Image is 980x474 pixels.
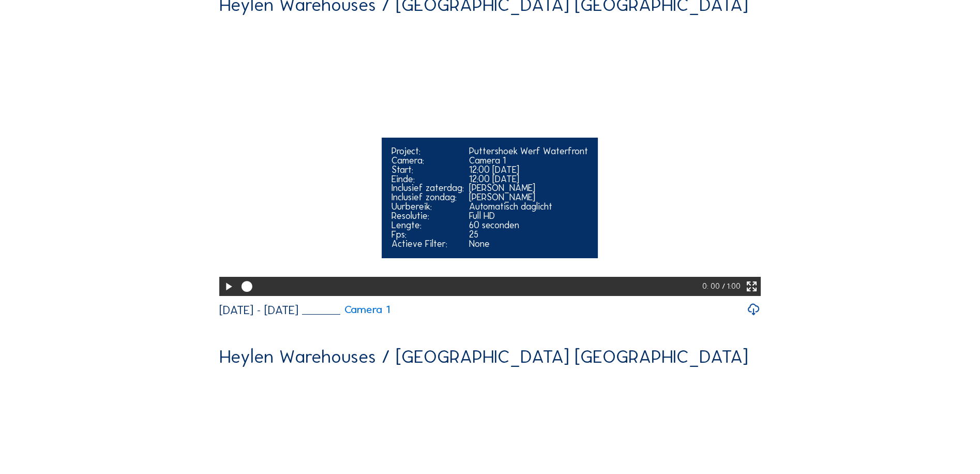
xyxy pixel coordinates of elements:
[391,202,464,212] div: Uurbereik:
[391,184,464,193] div: Inclusief zaterdag:
[391,175,464,184] div: Einde:
[391,240,464,249] div: Actieve Filter:
[469,230,588,240] div: 25
[219,304,298,316] div: [DATE] - [DATE]
[391,156,464,166] div: Camera:
[469,240,588,249] div: None
[391,193,464,202] div: Inclusief zondag:
[469,147,588,156] div: Puttershoek Werf Waterfront
[469,212,588,221] div: Full HD
[469,156,588,166] div: Camera 1
[391,212,464,221] div: Resolutie:
[391,230,464,240] div: Fps:
[391,166,464,175] div: Start:
[702,277,722,296] div: 0: 00
[219,348,748,366] div: Heylen Warehouses / [GEOGRAPHIC_DATA] [GEOGRAPHIC_DATA]
[219,23,761,294] video: Your browser does not support the video tag.
[469,175,588,184] div: 12:00 [DATE]
[469,202,588,212] div: Automatisch daglicht
[469,221,588,230] div: 60 seconden
[722,277,741,296] div: / 1:00
[391,221,464,230] div: Lengte:
[391,147,464,156] div: Project:
[302,304,389,315] a: Camera 1
[469,166,588,175] div: 12:00 [DATE]
[469,193,588,202] div: [PERSON_NAME]
[469,184,588,193] div: [PERSON_NAME]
